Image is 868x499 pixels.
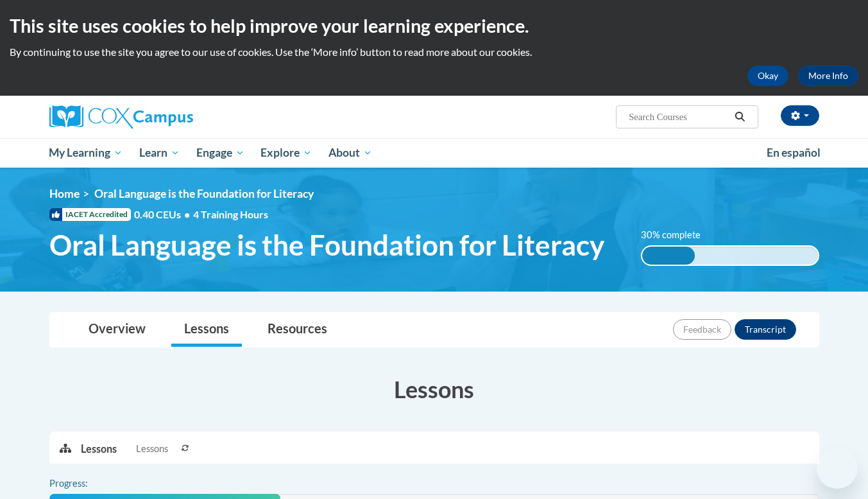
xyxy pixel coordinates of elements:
[49,228,604,262] span: Oral Language is the Foundation for Literacy
[136,442,168,456] span: Lessons
[131,138,188,168] a: Learn
[49,477,123,491] label: Progress:
[49,105,193,128] img: Cox Campus
[767,146,821,159] span: En español
[139,145,180,161] span: Learn
[188,138,253,168] a: Engage
[49,105,293,128] a: Cox Campus
[798,66,858,86] a: More Info
[320,138,380,168] a: About
[730,109,749,125] button: Search
[260,145,312,161] span: Explore
[94,187,314,200] span: Oral Language is the Foundation for Literacy
[76,313,158,347] a: Overview
[10,13,858,39] h2: This site uses cookies to help improve your learning experience.
[30,138,838,168] div: Main menu
[781,105,819,126] button: Account Settings
[134,207,193,222] span: 0.40 CEUs
[49,208,131,221] span: IACET Accredited
[171,313,242,347] a: Lessons
[252,138,320,168] a: Explore
[641,228,715,242] label: 30% complete
[758,139,829,166] a: En español
[10,45,858,59] p: By continuing to use the site you agree to our use of cookies. Use the ‘More info’ button to read...
[41,138,132,168] a: My Learning
[255,313,340,347] a: Resources
[193,208,268,220] span: 4 Training Hours
[49,373,819,405] h3: Lessons
[81,442,117,456] p: Lessons
[673,319,731,340] button: Feedback
[49,187,80,200] a: Home
[817,448,858,489] iframe: Button to launch messaging window
[735,319,796,340] button: Transcript
[642,247,695,265] div: 30% complete
[627,109,730,125] input: Search Courses
[184,208,190,220] span: •
[196,145,244,161] span: Engage
[49,145,123,161] span: My Learning
[747,66,788,86] button: Okay
[328,145,372,161] span: About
